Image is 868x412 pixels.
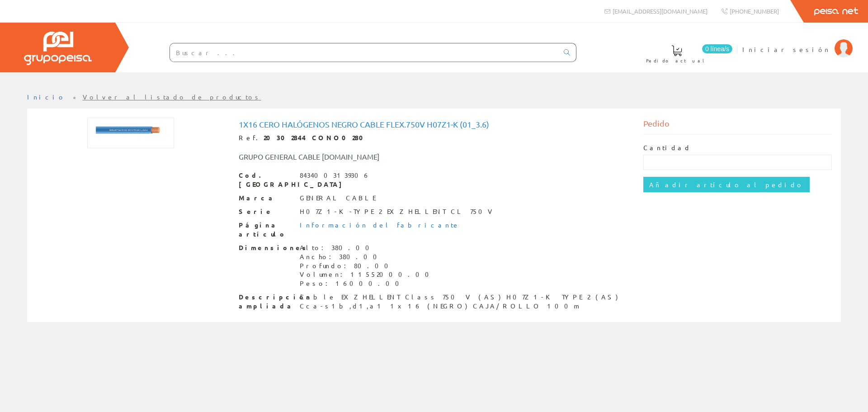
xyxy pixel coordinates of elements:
[264,133,369,142] strong: 20302844 CONO0280
[239,120,630,129] h1: 1x16 Cero Halógenos Negro Cable Flex.750v H07z1-k (01_3.6)
[742,45,830,54] span: Iniciar sesión
[300,243,434,252] div: Alto: 380.00
[239,243,293,252] span: Dimensiones
[239,171,293,189] span: Cod. [GEOGRAPHIC_DATA]
[742,38,853,46] a: Iniciar sesión
[730,7,779,15] span: [PHONE_NUMBER]
[170,43,558,62] input: Buscar ...
[613,7,708,15] span: [EMAIL_ADDRESS][DOMAIN_NAME]
[300,252,434,261] div: Ancho: 380.00
[300,270,434,279] div: Volumen: 11552000.00
[643,118,832,134] div: Pedido
[300,194,375,203] div: GENERAL CABLE
[300,171,370,180] div: 8434003139306
[83,93,261,101] a: Volver al listado de productos
[239,207,293,216] span: Serie
[300,261,434,270] div: Profundo: 80.00
[239,133,630,142] div: Ref.
[300,221,460,229] a: Información del fabricante
[87,118,174,148] img: Foto artículo 1x16 Cero Halógenos Negro Cable Flex.750v H07z1-k (01_3.6) (192x67.584)
[239,194,293,203] span: Marca
[643,143,691,152] label: Cantidad
[239,221,293,239] span: Página artículo
[300,279,434,288] div: Peso: 16000.00
[646,56,708,65] span: Pedido actual
[24,32,92,65] img: Grupo Peisa
[643,177,810,192] input: Añadir artículo al pedido
[27,93,66,101] a: Inicio
[702,44,732,53] span: 0 línea/s
[300,293,630,311] div: Cable EXZHELLENT Class 750 V (AS) H07Z1-K TYPE 2 (AS) Cca-s1b,d1,a1 1x16 (NEGRO) CAJA/ROLLO 100m
[239,293,293,311] span: Descripción ampliada
[300,207,495,216] div: H07Z1-K-TYPE 2 EXZHELLENT CL 750V
[232,152,468,162] div: GRUPO GENERAL CABLE [DOMAIN_NAME]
